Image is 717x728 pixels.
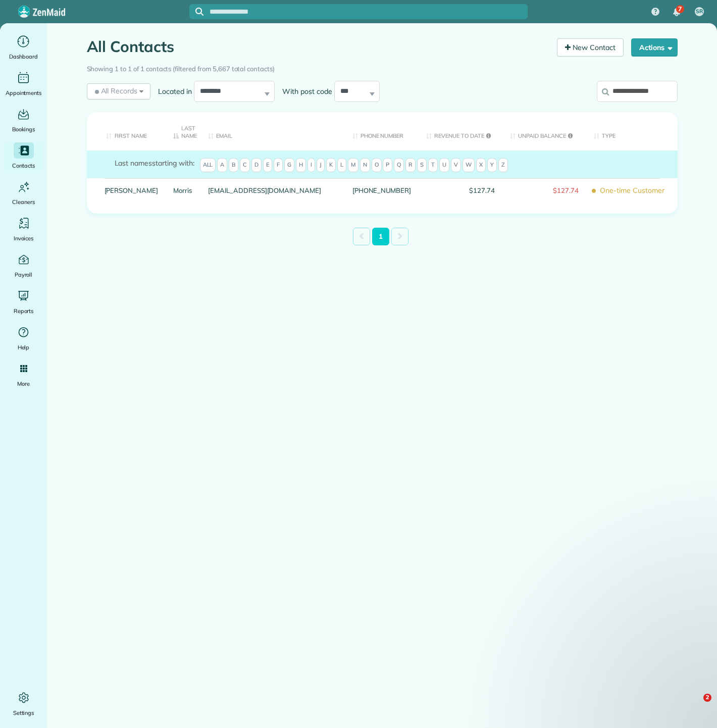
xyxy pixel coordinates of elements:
[173,187,193,194] a: Morris
[251,158,262,172] span: D
[14,233,34,243] span: Invoices
[383,158,392,172] span: P
[4,690,43,718] a: Settings
[115,158,194,168] label: starting with:
[703,694,711,702] span: 2
[696,8,703,16] span: SR
[9,51,38,62] span: Dashboard
[678,5,682,13] span: 7
[4,288,43,316] a: Reports
[683,694,707,718] iframe: Intercom live chat
[4,179,43,207] a: Cleaners
[195,8,203,16] svg: Focus search
[12,161,35,171] span: Contacts
[502,112,586,150] th: Unpaid Balance: activate to sort column ascending
[510,187,579,194] span: $127.74
[337,158,346,172] span: L
[405,158,416,172] span: R
[451,158,461,172] span: V
[93,86,138,96] span: All Records
[498,158,508,172] span: Z
[200,178,345,203] div: [EMAIL_ADDRESS][DOMAIN_NAME]
[87,112,166,150] th: First Name: activate to sort column ascending
[428,158,438,172] span: T
[296,158,306,172] span: H
[345,112,419,150] th: Phone number: activate to sort column ascending
[394,158,404,172] span: Q
[87,60,678,74] div: Showing 1 to 1 of 1 contacts (filtered from 5,667 total contacts)
[200,158,216,172] span: All
[275,86,334,96] label: With post code
[317,158,325,172] span: J
[326,158,336,172] span: K
[284,158,294,172] span: G
[439,158,449,172] span: U
[166,112,200,150] th: Last Name: activate to sort column descending
[594,182,670,199] span: One-time Customer
[150,86,194,96] label: Located in
[263,158,272,172] span: E
[360,158,370,172] span: N
[274,158,283,172] span: F
[419,112,502,150] th: Revenue to Date: activate to sort column ascending
[12,197,35,207] span: Cleaners
[15,270,33,280] span: Payroll
[18,342,30,352] span: Help
[12,124,35,134] span: Bookings
[14,306,34,316] span: Reports
[6,88,42,98] span: Appointments
[426,187,495,194] span: $127.74
[463,158,475,172] span: W
[200,112,345,150] th: Email: activate to sort column ascending
[229,158,238,172] span: B
[87,38,550,55] h1: All Contacts
[586,112,677,150] th: Type: activate to sort column ascending
[308,158,315,172] span: I
[4,106,43,134] a: Bookings
[240,158,250,172] span: C
[4,70,43,98] a: Appointments
[4,251,43,280] a: Payroll
[217,158,227,172] span: A
[4,215,43,243] a: Invoices
[4,324,43,352] a: Help
[189,8,203,16] button: Focus search
[666,1,687,23] div: 7 unread notifications
[372,228,389,245] a: 1
[17,379,30,389] span: More
[372,158,382,172] span: O
[348,158,358,172] span: M
[417,158,427,172] span: S
[476,158,486,172] span: X
[4,33,43,62] a: Dashboard
[115,159,152,168] span: Last names
[631,38,678,57] button: Actions
[105,187,159,194] a: [PERSON_NAME]
[4,142,43,171] a: Contacts
[13,708,34,718] span: Settings
[487,158,497,172] span: Y
[345,178,419,203] div: [PHONE_NUMBER]
[557,38,624,57] a: New Contact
